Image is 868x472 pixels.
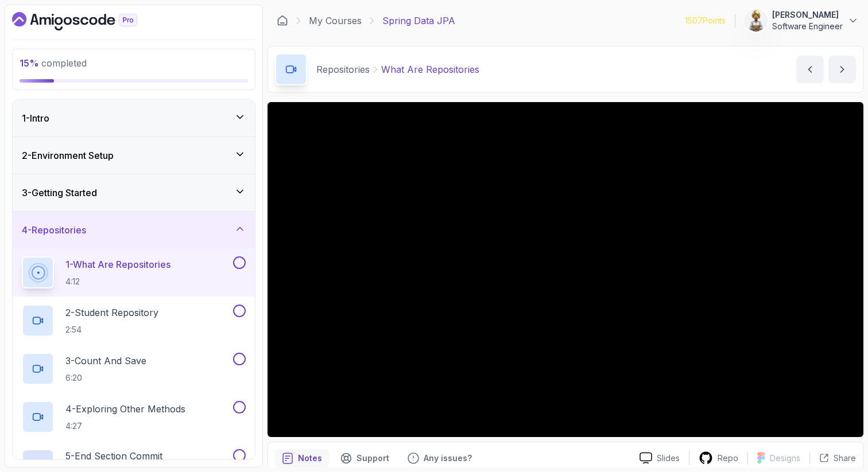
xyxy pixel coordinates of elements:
button: 2-Environment Setup [13,137,255,174]
h3: 1 - Intro [22,111,49,125]
button: previous content [796,56,824,83]
a: Slides [630,452,689,464]
p: 4:27 [65,420,185,432]
button: 4-Repositories [13,212,255,248]
button: 4-Exploring Other Methods4:27 [22,401,246,433]
p: 4:12 [65,276,170,287]
button: 1-What Are Repositories4:12 [22,256,246,288]
button: next content [828,56,856,83]
p: Slides [657,453,680,464]
p: 2:54 [65,324,158,336]
button: Share [809,453,856,464]
p: 6:20 [65,372,146,384]
h3: 4 - Repositories [22,223,86,237]
a: Dashboard [277,15,288,26]
a: Repo [689,451,747,465]
p: Repositories [316,63,370,76]
p: Designs [770,453,800,464]
p: Notes [298,453,322,464]
p: [PERSON_NAME] [772,9,843,21]
button: Feedback button [401,449,479,467]
p: 4 - Exploring Other Methods [65,402,185,416]
button: 3-Getting Started [13,174,255,211]
button: 1-Intro [13,100,255,136]
p: Spring Data JPA [382,14,455,28]
a: My Courses [309,14,362,28]
p: Share [834,453,856,464]
p: 3 - Count And Save [65,354,146,368]
span: completed [20,57,87,69]
img: user profile image [745,10,767,32]
a: Dashboard [12,12,164,30]
p: Any issues? [424,453,472,464]
p: 2 - Student Repository [65,306,158,319]
span: 15 % [20,57,39,69]
p: Repo [718,453,738,464]
button: Support button [334,449,396,467]
p: 1507 Points [685,15,726,26]
p: 1 - What Are Repositories [65,258,170,271]
button: user profile image[PERSON_NAME]Software Engineer [745,9,859,32]
h3: 3 - Getting Started [22,186,97,200]
h3: 2 - Environment Setup [22,149,114,162]
p: 5 - End Section Commit [65,449,162,463]
p: Software Engineer [772,21,843,32]
button: 3-Count And Save6:20 [22,353,246,385]
button: notes button [275,449,329,467]
iframe: 1 - What Are Repositories [268,102,863,437]
button: 2-Student Repository2:54 [22,305,246,337]
p: What Are Repositories [381,63,479,76]
p: Support [356,453,389,464]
